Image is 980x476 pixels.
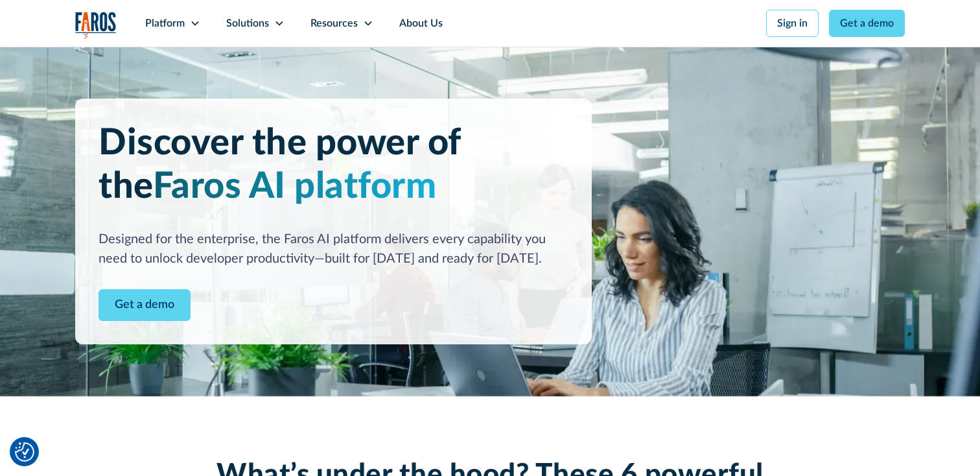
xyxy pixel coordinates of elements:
[829,10,905,37] a: Get a demo
[75,12,117,38] a: home
[145,16,185,31] div: Platform
[310,16,358,31] div: Resources
[99,289,191,321] a: Contact Modal
[153,169,437,205] span: Faros AI platform
[226,16,269,31] div: Solutions
[766,10,819,37] a: Sign in
[99,230,568,268] div: Designed for the enterprise, the Faros AI platform delivers every capability you need to unlock d...
[75,12,117,38] img: Logo of the analytics and reporting company Faros.
[15,442,34,462] button: Cookie Settings
[15,442,34,462] img: Revisit consent button
[99,122,568,209] h1: Discover the power of the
